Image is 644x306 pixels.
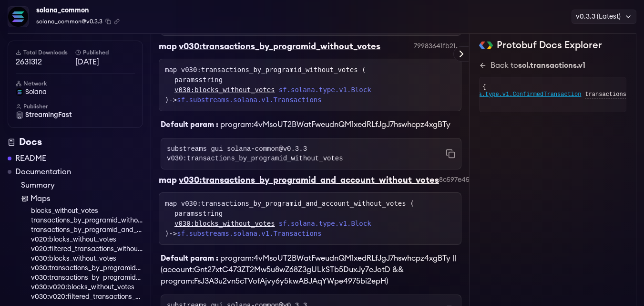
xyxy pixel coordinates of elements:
div: v030:transactions_by_programid_without_votes [179,40,380,53]
span: .sf.solana.type.v1.ConfirmedTransaction [448,91,582,98]
button: Copy .spkg link to clipboard [114,19,120,24]
div: Back to [491,60,585,71]
div: Docs [8,136,143,149]
a: README [15,153,46,164]
a: transactions_by_programid_without_votes [31,216,143,225]
a: v030:blocks_without_votes [174,219,275,229]
span: [DATE] [75,56,135,68]
h6: Total Downloads [16,49,75,56]
div: map [159,40,177,53]
a: v030:transactions_by_programid_without_votes [31,264,143,273]
img: Protobuf [479,42,493,49]
div: v030:transactions_by_programid_and_account_without_votes [179,173,439,187]
div: map v030:transactions_by_programid_and_account_without_votes ( ) [165,199,455,239]
a: v030:v020:filtered_transactions_without_votes [31,292,143,302]
a: sf.solana.type.v1.Block [279,219,371,229]
a: Maps [21,193,143,204]
a: sf.substreams.solana.v1.Transactions [177,230,321,237]
div: solana_common [36,4,120,17]
span: sol.transactions.v1 [518,62,585,69]
div: map v030:transactions_by_programid_without_votes ( ) [165,65,455,105]
div: paramsstring [174,209,455,219]
a: solana [16,87,135,97]
a: Documentation [15,166,71,178]
a: v020:filtered_transactions_without_votes [31,244,143,254]
a: v030:transactions_by_programid_and_account_without_votes [31,273,143,283]
a: v030:blocks_without_votes [174,85,275,95]
a: sf.solana.type.v1.Block [279,85,371,95]
span: solana_common@v0.3.3 [36,17,102,26]
span: { [482,84,486,90]
a: Summary [21,179,143,191]
a: v030:blocks_without_votes [31,254,143,264]
a: StreamingFast [16,110,135,120]
button: Copy command to clipboard [446,149,455,158]
div: paramsstring [174,75,455,85]
h6: Publisher [16,103,135,110]
span: -> [169,96,321,104]
span: 2631312 [16,56,75,68]
img: Map icon [21,195,29,202]
b: Default param : [161,121,218,128]
span: program:4vMsoUT2BWatFweudnQM1xedRLfJgJ7hswhcpz4xgBTy [220,121,450,128]
div: 79983641fb21f80af202858c457165e00d9c9c9f [414,42,461,51]
span: solana [25,87,47,97]
div: 8c597e45e0aacc39d15dda46cbb1babfa6e18abc [439,175,487,185]
h2: Protobuf Docs Explorer [497,39,602,52]
span: -> [169,230,321,237]
h6: Network [16,80,135,87]
a: Back tosol.transactions.v1 [479,60,626,71]
a: transactions_by_programid_and_account_without_votes [31,225,143,235]
span: program:4vMsoUT2BWatFweudnQM1xedRLfJgJ7hswhcpz4xgBTy || (account:Gnt27xtC473ZT2Mw5u8wZ68Z3gULkSTb... [161,254,456,285]
h6: Published [75,49,135,56]
code: substreams gui solana-common@v0.3.3 v030:transactions_by_programid_without_votes [167,144,446,163]
a: v020:blocks_without_votes [31,235,143,244]
a: v030:v020:blocks_without_votes [31,283,143,292]
span: transactions [585,91,626,98]
div: map [159,173,177,187]
a: blocks_without_votes [31,206,143,216]
img: Package Logo [8,7,28,27]
button: Copy package name and version [105,19,111,24]
div: v0.3.3 (Latest) [572,10,636,24]
img: solana [16,88,23,96]
span: StreamingFast [25,110,72,120]
a: sf.substreams.solana.v1.Transactions [177,96,321,104]
b: Default param : [161,254,218,262]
